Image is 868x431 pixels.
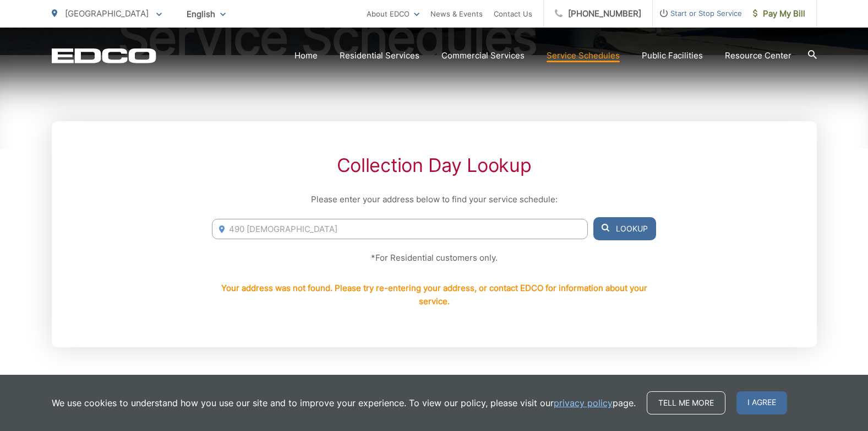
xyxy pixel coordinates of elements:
[212,154,656,176] h2: Collection Day Lookup
[494,7,532,20] a: Contact Us
[65,8,149,19] span: [GEOGRAPHIC_DATA]
[547,49,620,62] a: Service Schedules
[430,7,483,20] a: News & Events
[294,49,318,62] a: Home
[212,251,656,265] p: *For Residential customers only.
[647,391,725,414] a: Tell me more
[753,7,805,20] span: Pay My Bill
[340,49,419,62] a: Residential Services
[725,49,791,62] a: Resource Center
[593,217,656,240] button: Lookup
[642,49,703,62] a: Public Facilities
[212,282,656,308] p: Your address was not found. Please try re-entering your address, or contact EDCO for information ...
[52,396,636,410] p: We use cookies to understand how you use our site and to improve your experience. To view our pol...
[554,396,613,410] a: privacy policy
[178,4,234,24] span: English
[212,193,656,206] p: Please enter your address below to find your service schedule:
[212,219,587,239] input: Enter Address
[367,7,419,20] a: About EDCO
[441,49,525,62] a: Commercial Services
[736,391,787,414] span: I agree
[52,48,156,63] a: EDCD logo. Return to the homepage.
